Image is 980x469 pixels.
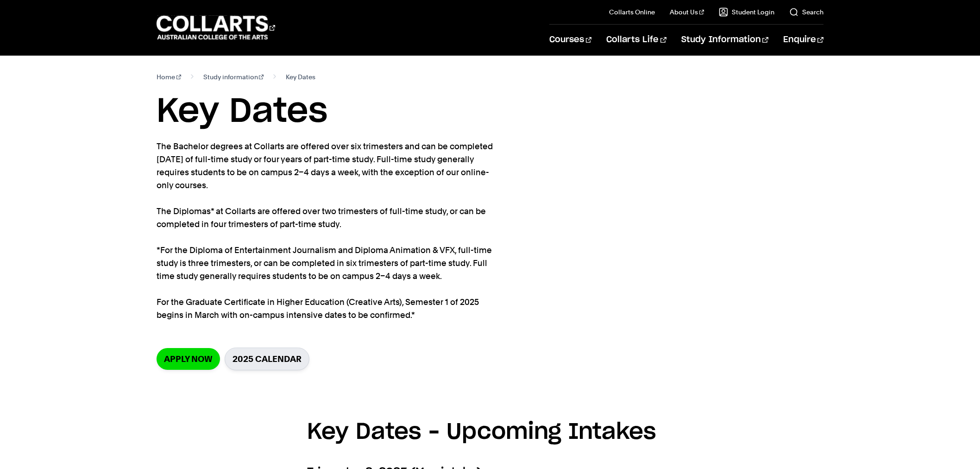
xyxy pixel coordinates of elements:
[307,415,673,450] h3: Key Dates – Upcoming Intakes
[609,7,655,17] a: Collarts Online
[157,14,275,41] div: Go to homepage
[783,25,823,55] a: Enquire
[157,91,823,133] h1: Key Dates
[606,25,666,55] a: Collarts Life
[549,25,591,55] a: Courses
[203,70,264,83] a: Study information
[681,25,768,55] a: Study Information
[670,7,704,17] a: About Us
[157,140,495,322] p: The Bachelor degrees at Collarts are offered over six trimesters and can be completed [DATE] of f...
[157,348,220,370] a: Apply now
[286,70,315,83] span: Key Dates
[157,70,181,83] a: Home
[719,7,774,17] a: Student Login
[789,7,823,17] a: Search
[225,348,309,370] a: 2025 Calendar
